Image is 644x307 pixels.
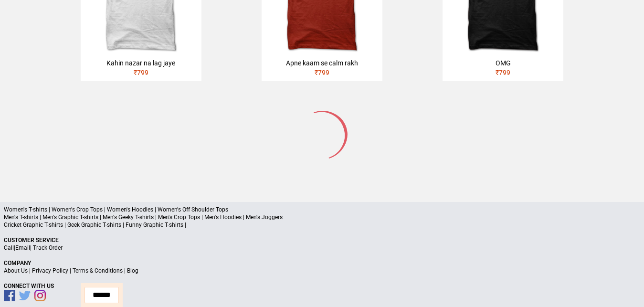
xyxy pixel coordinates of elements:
[446,58,560,68] div: OMG
[33,244,63,251] a: Track Order
[84,58,198,68] div: Kahin nazar na lag jaye
[127,267,138,274] a: Blog
[315,69,329,76] span: ₹ 799
[496,69,510,76] span: ₹ 799
[4,213,640,221] p: Men's T-shirts | Men's Graphic T-shirts | Men's Geeky T-shirts | Men's Crop Tops | Men's Hoodies ...
[4,244,640,252] p: | |
[32,267,68,274] a: Privacy Policy
[4,267,28,274] a: About Us
[73,267,123,274] a: Terms & Conditions
[15,244,30,251] a: Email
[4,244,14,251] a: Call
[4,267,640,275] p: | | |
[134,69,148,76] span: ₹ 799
[4,221,640,229] p: Cricket Graphic T-shirts | Geek Graphic T-shirts | Funny Graphic T-shirts |
[265,58,379,68] div: Apne kaam se calm rakh
[4,282,640,290] p: Connect With Us
[4,206,640,213] p: Women's T-shirts | Women's Crop Tops | Women's Hoodies | Women's Off Shoulder Tops
[4,236,640,244] p: Customer Service
[4,259,640,267] p: Company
